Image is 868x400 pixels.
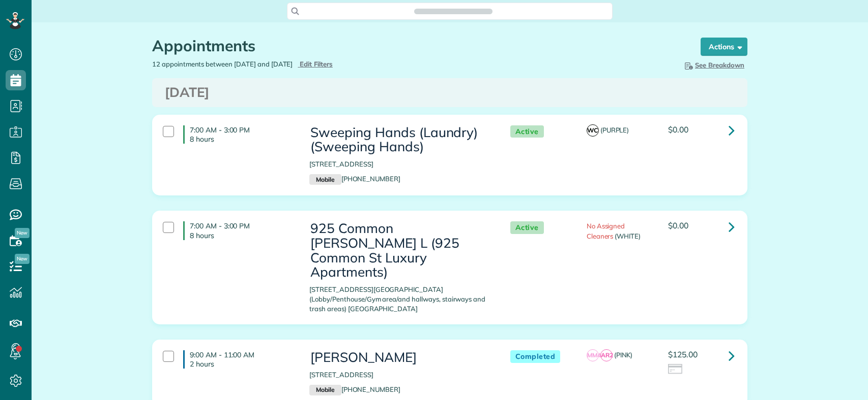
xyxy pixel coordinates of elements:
span: MM4 [587,349,599,361]
h3: [DATE] [165,85,735,100]
small: Mobile [309,174,341,185]
span: New [15,254,30,264]
a: Edit Filters [298,60,333,68]
span: (WHITE) [615,232,641,240]
img: icon_credit_card_neutral-3d9a980bd25ce6dbb0f2033d7200983694762465c175678fcbc2d8f4bc43548e.png [668,364,683,375]
p: 8 hours [190,231,294,240]
p: [STREET_ADDRESS][GEOGRAPHIC_DATA] (Lobby/Penthouse/Gym area/and hallways, stairways and trash are... [309,285,489,314]
span: $0.00 [668,124,688,135]
span: $0.00 [668,220,688,230]
span: (PINK) [614,351,633,359]
span: (PURPLE) [600,126,629,134]
span: Completed [510,350,561,363]
p: [STREET_ADDRESS] [309,159,489,169]
span: Active [510,125,544,138]
h4: 9:00 AM - 11:00 AM [183,350,294,369]
span: New [15,228,30,238]
h1: Appointments [152,38,681,54]
span: Active [510,221,544,234]
a: Mobile[PHONE_NUMBER] [309,385,400,393]
div: 12 appointments between [DATE] and [DATE] [144,59,450,69]
span: $125.00 [668,349,698,359]
h3: Sweeping Hands (Laundry) (Sweeping Hands) [309,125,489,154]
a: Mobile[PHONE_NUMBER] [309,175,400,183]
small: Mobile [309,385,341,396]
span: No Assigned Cleaners [587,222,625,240]
p: 2 hours [190,359,294,369]
h4: 7:00 AM - 3:00 PM [183,125,294,144]
h3: [PERSON_NAME] [309,350,489,365]
button: Actions [701,38,747,56]
span: AR2 [600,349,613,361]
h3: 925 Common [PERSON_NAME] L (925 Common St Luxury Apartments) [309,221,489,279]
button: See Breakdown [680,59,747,71]
span: Search ZenMaid… [424,6,482,16]
p: [STREET_ADDRESS] [309,370,489,380]
span: WC [587,124,599,137]
span: Edit Filters [300,60,333,68]
span: See Breakdown [683,61,744,69]
p: 8 hours [190,135,294,144]
h4: 7:00 AM - 3:00 PM [183,221,294,240]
